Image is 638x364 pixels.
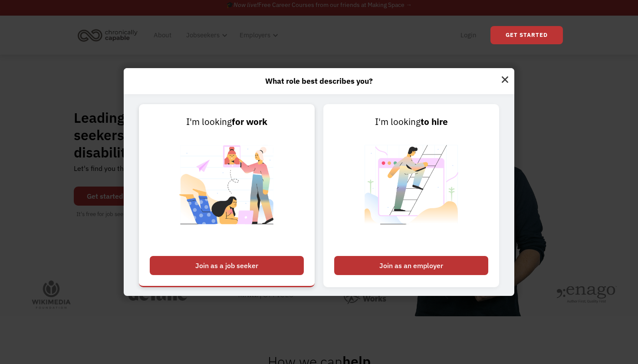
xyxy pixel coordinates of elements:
[334,256,488,275] div: Join as an employer
[75,26,144,45] a: home
[148,21,177,49] a: About
[323,104,499,287] a: I'm lookingto hireJoin as an employer
[455,21,482,49] a: Login
[240,30,270,40] div: Employers
[232,116,267,128] strong: for work
[421,116,448,128] strong: to hire
[265,76,373,86] strong: What role best describes you?
[150,115,304,129] div: I'm looking
[334,115,488,129] div: I'm looking
[139,104,315,287] a: I'm lookingfor workJoin as a job seeker
[75,26,140,45] img: Chronically Capable logo
[150,256,304,275] div: Join as a job seeker
[234,21,281,49] div: Employers
[173,129,281,252] img: Chronically Capable Personalized Job Matching
[490,26,563,44] a: Get Started
[186,30,220,40] div: Jobseekers
[181,21,230,49] div: Jobseekers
